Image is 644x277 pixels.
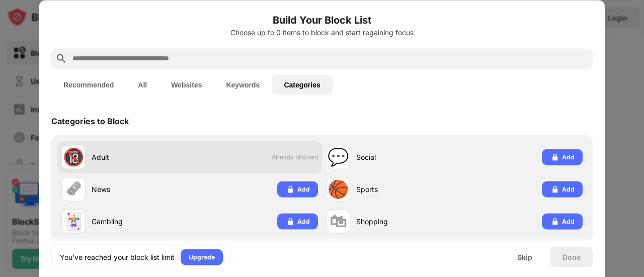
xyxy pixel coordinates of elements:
div: Skip [517,253,532,261]
div: Choose up to 0 items to block and start regaining focus [51,28,593,36]
h6: Build Your Block List [51,12,593,27]
div: Done [562,253,581,261]
button: Keywords [214,74,272,95]
div: Add [297,184,310,194]
button: Websites [159,74,214,95]
div: Upgrade [189,252,215,262]
button: All [126,74,159,95]
div: News [92,184,190,195]
div: Add [297,216,310,226]
button: Categories [272,74,332,95]
div: Shopping [356,216,454,227]
button: Recommended [51,74,126,95]
div: 💬 [328,147,349,167]
div: Add [562,152,575,162]
img: search.svg [55,52,67,64]
div: Adult [92,152,190,162]
div: You’ve reached your block list limit [60,252,175,262]
div: 🏀 [328,179,349,200]
div: 🃏 [63,211,84,232]
div: 🛍 [330,211,347,232]
div: 🔞 [63,147,84,167]
div: 🗞 [65,179,82,200]
span: Already blocked [272,153,318,161]
div: Social [356,152,454,162]
div: Add [562,184,575,194]
div: Add [562,216,575,226]
div: Gambling [92,216,190,227]
div: Sports [356,184,454,195]
div: Categories to Block [51,116,129,126]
